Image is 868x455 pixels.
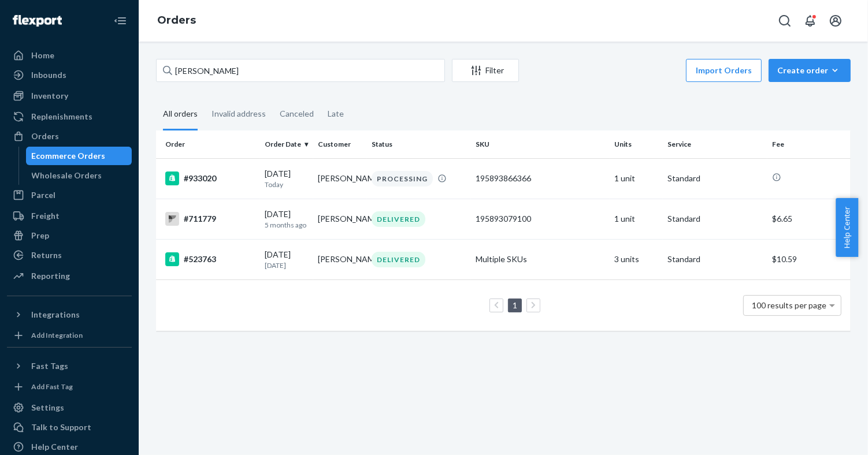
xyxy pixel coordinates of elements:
[452,65,518,76] div: Filter
[165,171,255,185] div: #933020
[26,147,132,165] a: Ecommerce Orders
[109,9,132,32] button: Close Navigation
[836,198,858,257] button: Help Center
[372,171,433,187] div: PROCESSING
[265,208,309,230] div: [DATE]
[318,139,362,149] div: Customer
[280,99,314,129] div: Canceled
[777,65,842,76] div: Create order
[667,173,762,184] p: Standard
[32,170,102,181] div: Wholesale Orders
[265,260,309,270] p: [DATE]
[372,211,425,227] div: DELIVERED
[7,267,132,285] a: Reporting
[26,166,132,185] a: Wholesale Orders
[7,66,132,84] a: Inbounds
[32,150,106,162] div: Ecommerce Orders
[686,59,762,82] button: Import Orders
[328,99,344,129] div: Late
[31,360,68,372] div: Fast Tags
[367,130,471,158] th: Status
[31,249,62,261] div: Returns
[372,252,425,267] div: DELIVERED
[510,300,520,310] a: Page 1 is your current page
[31,130,59,142] div: Orders
[165,252,255,266] div: #523763
[767,199,851,239] td: $6.65
[7,186,132,204] a: Parcel
[7,380,132,394] a: Add Fast Tag
[7,305,132,324] button: Integrations
[610,130,663,158] th: Units
[212,99,266,129] div: Invalid address
[476,173,605,184] div: 195893866366
[31,441,78,453] div: Help Center
[31,69,66,81] div: Inbounds
[752,300,827,310] span: 100 results per page
[31,210,60,222] div: Freight
[773,9,796,32] button: Open Search Box
[156,130,260,158] th: Order
[769,59,851,82] button: Create order
[7,246,132,264] a: Returns
[313,158,366,199] td: [PERSON_NAME]
[31,111,92,122] div: Replenishments
[824,9,847,32] button: Open account menu
[7,329,132,342] a: Add Integration
[663,130,767,158] th: Service
[7,107,132,126] a: Replenishments
[799,9,822,32] button: Open notifications
[7,357,132,375] button: Fast Tags
[156,59,445,82] input: Search orders
[610,239,663,279] td: 3 units
[476,213,605,225] div: 195893079100
[31,189,55,201] div: Parcel
[31,270,70,282] div: Reporting
[667,253,762,265] p: Standard
[31,50,54,61] div: Home
[610,158,663,199] td: 1 unit
[13,15,62,27] img: Flexport logo
[157,14,196,27] a: Orders
[7,418,132,437] a: Talk to Support
[31,230,49,241] div: Prep
[265,180,309,189] p: Today
[7,226,132,245] a: Prep
[313,239,366,279] td: [PERSON_NAME]
[165,212,255,226] div: #711779
[471,130,610,158] th: SKU
[7,46,132,65] a: Home
[7,398,132,417] a: Settings
[260,130,313,158] th: Order Date
[667,213,762,225] p: Standard
[610,199,663,239] td: 1 unit
[148,4,205,38] ol: breadcrumbs
[7,87,132,105] a: Inventory
[163,99,198,130] div: All orders
[31,330,83,340] div: Add Integration
[313,199,366,239] td: [PERSON_NAME]
[767,239,851,279] td: $10.59
[7,207,132,225] a: Freight
[265,249,309,270] div: [DATE]
[31,309,80,320] div: Integrations
[265,168,309,189] div: [DATE]
[31,422,91,433] div: Talk to Support
[265,220,309,230] p: 5 months ago
[452,59,519,82] button: Filter
[7,127,132,146] a: Orders
[767,130,851,158] th: Fee
[31,402,64,413] div: Settings
[31,90,68,102] div: Inventory
[31,382,73,391] div: Add Fast Tag
[471,239,610,279] td: Multiple SKUs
